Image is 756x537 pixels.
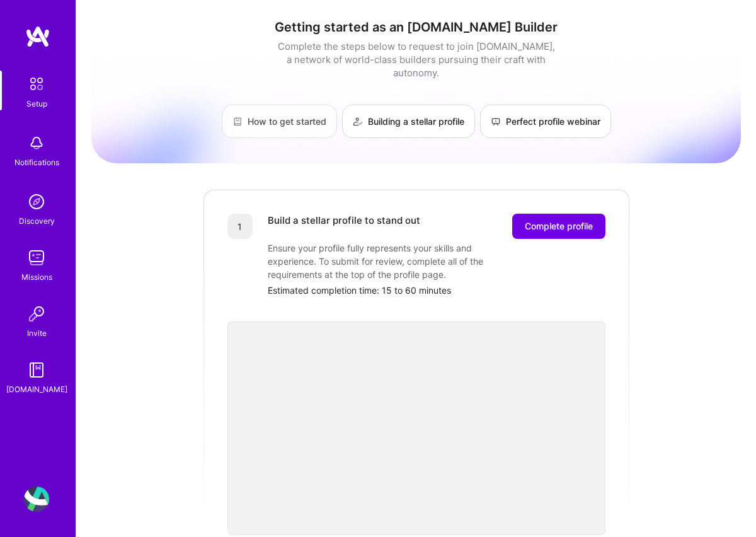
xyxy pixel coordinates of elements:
[21,487,52,512] a: User Avatar
[24,130,49,156] img: bell
[24,357,49,383] img: guide book
[480,105,611,138] a: Perfect profile webinar
[268,284,605,297] div: Estimated completion time: 15 to 60 minutes
[227,214,253,239] div: 1
[491,117,501,127] img: Perfect profile webinar
[24,487,49,512] img: User Avatar
[27,326,47,340] div: Invite
[23,71,50,97] img: setup
[512,214,605,239] button: Complete profile
[91,20,741,35] h1: Getting started as an [DOMAIN_NAME] Builder
[25,25,50,48] img: logo
[525,220,593,233] span: Complete profile
[19,214,55,228] div: Discovery
[268,241,520,281] div: Ensure your profile fully represents your skills and experience. To submit for review, complete a...
[222,105,337,138] a: How to get started
[26,97,47,110] div: Setup
[14,156,59,169] div: Notifications
[24,189,49,214] img: discovery
[275,40,558,79] div: Complete the steps below to request to join [DOMAIN_NAME], a network of world-class builders purs...
[6,383,67,396] div: [DOMAIN_NAME]
[232,117,243,127] img: How to get started
[342,105,475,138] a: Building a stellar profile
[353,117,363,127] img: Building a stellar profile
[268,214,420,239] div: Build a stellar profile to stand out
[24,245,49,270] img: teamwork
[227,321,605,535] iframe: video
[24,301,49,326] img: Invite
[21,270,52,284] div: Missions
